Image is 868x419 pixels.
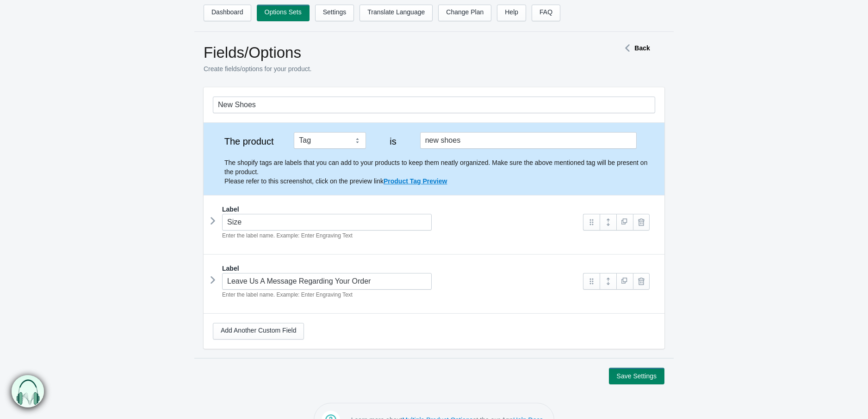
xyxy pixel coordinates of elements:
em: Enter the label name. Example: Enter Engraving Text [222,232,353,239]
a: Help [497,5,526,21]
a: Options Sets [257,5,310,21]
label: is [375,137,411,146]
a: Dashboard [204,5,251,21]
a: Product Tag Preview [384,177,447,185]
p: The shopify tags are labels that you can add to your products to keep them neatly organized. Make... [224,158,655,186]
a: FAQ [532,5,560,21]
a: Change Plan [438,5,491,21]
a: Back [620,44,650,52]
button: Save Settings [609,368,664,384]
img: bxm.png [12,375,44,407]
h1: Fields/Options [204,43,588,62]
strong: Back [634,44,650,52]
a: Add Another Custom Field [213,323,304,340]
p: Create fields/options for your product. [204,64,588,73]
label: The product [213,137,285,146]
label: Label [222,264,239,273]
input: General Options Set [213,97,655,113]
a: Translate Language [360,5,433,21]
label: Label [222,205,239,214]
a: Settings [315,5,354,21]
em: Enter the label name. Example: Enter Engraving Text [222,291,353,298]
